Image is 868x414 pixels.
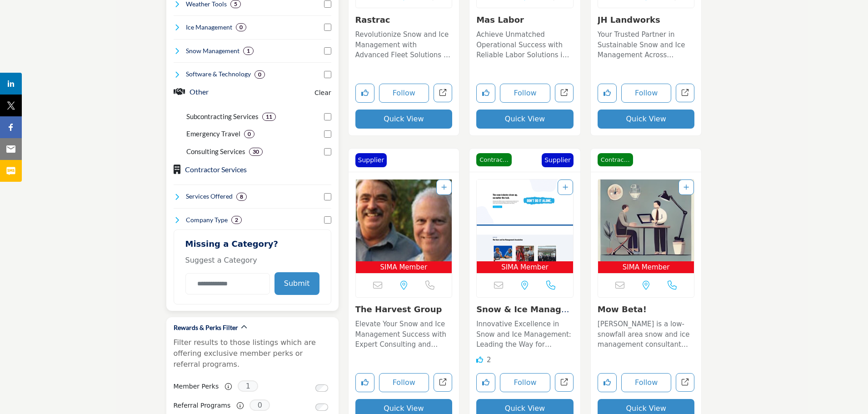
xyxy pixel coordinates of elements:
[600,262,693,273] span: SIMA Member
[441,184,447,191] a: Add To List
[186,111,259,122] p: Subcontracting Services: Subcontracting Services
[174,379,219,394] label: Member Perks
[476,356,483,363] i: Likes
[174,337,331,370] p: Filter results to those listings which are offering exclusive member perks or referral programs.
[186,192,233,201] h4: Services Offered: Services Offered refers to the specific products, assistance, or expertise a bu...
[476,319,574,350] p: Innovative Excellence in Snow and Ice Management: Leading the Way for Industry Professionals Elev...
[477,180,573,261] img: Snow & Ice Management Association
[598,15,660,25] a: JH Landworks
[479,262,571,273] span: SIMA Member
[324,130,331,138] input: Select Emergency Travel checkbox
[249,148,263,156] div: 30 Results For Consulting Services
[434,373,452,392] a: Open the-harvest-group in new tab
[355,317,453,350] a: Elevate Your Snow and Ice Management Success with Expert Consulting and Training Solutions Specia...
[621,84,672,103] button: Follow
[598,180,694,274] a: Open Listing in new tab
[240,194,243,200] b: 8
[676,373,694,392] a: Open mow-beta-mowing-snowplowing in new tab
[500,373,550,392] button: Follow
[236,23,246,31] div: 0 Results For Ice Management
[355,15,390,25] a: Rastrac
[598,27,695,60] a: Your Trusted Partner in Sustainable Snow and Ice Management Across [US_STATE] and [US_STATE] Oper...
[174,398,231,414] label: Referral Programs
[355,373,374,392] button: Like listing
[476,373,495,392] button: Like listing
[236,193,247,201] div: 8 Results For Services Offered
[254,70,265,79] div: 0 Results For Software & Technology
[476,153,512,167] span: Contractor
[598,84,617,103] button: Like listing
[379,373,429,392] button: Follow
[186,46,239,55] h4: Snow Management: Snow management involves the removal, relocation, and mitigation of snow accumul...
[266,114,272,120] b: 11
[186,23,232,32] h4: Ice Management: Ice management involves the control, removal, and prevention of ice accumulation ...
[355,30,453,60] p: Revolutionize Snow and Ice Management with Advanced Fleet Solutions In the realm of Snow and Ice ...
[324,193,331,200] input: Select Services Offered checkbox
[598,110,695,129] button: Quick View
[355,304,442,314] a: The Harvest Group
[355,84,374,103] button: Like listing
[248,131,251,137] b: 0
[379,84,429,103] button: Follow
[324,0,331,8] input: Select Weather Tools checkbox
[358,155,384,165] p: Supplier
[185,273,270,294] input: Category Name
[239,24,243,30] b: 0
[355,27,453,60] a: Revolutionize Snow and Ice Management with Advanced Fleet Solutions In the realm of Snow and Ice ...
[555,84,574,102] a: Open mas-labor in new tab
[324,148,331,155] input: Select Consulting Services checkbox
[249,399,270,411] span: 0
[244,130,254,138] div: 0 Results For Emergency Travel
[314,88,331,98] buton: Clear
[324,113,331,120] input: Select Subcontracting Services checkbox
[247,48,250,54] b: 1
[186,70,251,79] h4: Software & Technology: Software & Technology encompasses the development, implementation, and use...
[598,304,695,314] h3: Mow Beta!
[598,319,695,350] p: [PERSON_NAME] is a low-snowfall area snow and ice management consultant located in [GEOGRAPHIC_DA...
[185,239,319,255] h2: Missing a Category?
[234,1,237,7] b: 5
[231,216,242,224] div: 2 Results For Company Type
[621,373,672,392] button: Follow
[253,149,259,155] b: 30
[476,27,574,60] a: Achieve Unmatched Operational Success with Reliable Labor Solutions in Snow and Ice Management! N...
[174,323,238,332] h2: Rewards & Perks Filter
[476,110,574,129] button: Quick View
[186,215,228,224] h4: Company Type: A Company Type refers to the legal structure of a business, such as sole proprietor...
[185,164,247,175] button: Contractor Services
[358,262,450,273] span: SIMA Member
[477,180,573,274] a: Open Listing in new tab
[324,216,331,224] input: Select Company Type checkbox
[434,84,452,102] a: Open manning-navcomp-rastrac in new tab
[598,30,695,60] p: Your Trusted Partner in Sustainable Snow and Ice Management Across [US_STATE] and [US_STATE] Oper...
[476,15,524,25] a: Mas Labor
[598,317,695,350] a: [PERSON_NAME] is a low-snowfall area snow and ice management consultant located in [GEOGRAPHIC_DA...
[676,84,694,102] a: Open jh-landworks in new tab
[243,47,254,55] div: 1 Results For Snow Management
[324,24,331,31] input: Select Ice Management checkbox
[476,317,574,350] a: Innovative Excellence in Snow and Ice Management: Leading the Way for Industry Professionals Elev...
[476,15,574,25] h3: Mas Labor
[476,304,569,324] a: Snow & Ice Managemen...
[258,71,261,78] b: 0
[598,304,647,314] a: Mow Beta!
[356,180,452,261] img: The Harvest Group
[186,146,245,157] p: Consulting Services: Consulting Services
[238,380,258,392] span: 1
[356,180,452,274] a: Open Listing in new tab
[355,15,453,25] h3: Rastrac
[324,71,331,78] input: Select Software & Technology checkbox
[355,319,453,350] p: Elevate Your Snow and Ice Management Success with Expert Consulting and Training Solutions Specia...
[355,304,453,314] h3: The Harvest Group
[476,304,574,314] h3: Snow & Ice Management Association
[315,404,328,411] input: Switch to Referral Programs
[235,217,238,223] b: 2
[598,153,633,167] span: Contractor
[190,86,209,97] button: Other
[598,180,694,261] img: Mow Beta!
[262,113,276,121] div: 11 Results For Subcontracting Services
[500,84,550,103] button: Follow
[476,30,574,60] p: Achieve Unmatched Operational Success with Reliable Labor Solutions in Snow and Ice Management! N...
[598,15,695,25] h3: JH Landworks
